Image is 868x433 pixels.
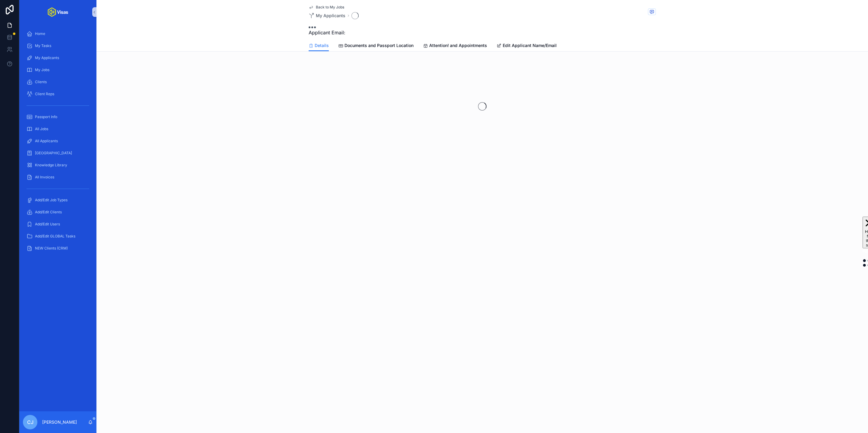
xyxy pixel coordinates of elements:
a: Add/Edit Users [23,219,93,230]
a: Attention! and Appointments [423,40,487,52]
a: All Applicants [23,136,93,146]
a: All Invoices [23,172,93,183]
a: My Applicants [309,13,345,19]
a: Home [23,28,93,39]
p: [PERSON_NAME] [42,419,77,425]
span: Add/Edit Users [35,222,60,227]
span: NEW Clients (CRM) [35,246,68,251]
a: [GEOGRAPHIC_DATA] [23,148,93,158]
span: Back to My Jobs [316,5,344,10]
a: Knowledge Library [23,160,93,171]
span: All Invoices [35,175,54,180]
span: Add/Edit Job Types [35,198,68,202]
span: My Tasks [35,43,51,48]
img: App logo [48,7,68,17]
a: Edit Applicant Name/Email [497,40,557,52]
span: Details [315,42,329,49]
a: Add/Edit GLOBAL Tasks [23,231,93,242]
a: Back to My Jobs [309,5,344,10]
a: Passport Info [23,111,93,122]
span: Applicant Email: [309,29,345,36]
span: Client Reps [35,92,54,96]
span: All Jobs [35,127,48,131]
span: [GEOGRAPHIC_DATA] [35,151,72,155]
span: Clients [35,80,47,84]
a: Add/Edit Job Types [23,195,93,206]
span: Edit Applicant Name/Email [503,42,557,49]
a: My Applicants [23,52,93,63]
span: Add/Edit GLOBAL Tasks [35,234,75,239]
span: Passport Info [35,115,57,119]
span: Attention! and Appointments [429,42,487,49]
span: Knowledge Library [35,163,67,168]
span: Documents and Passport Location [344,42,414,49]
div: scrollable content [19,24,96,262]
a: NEW Clients (CRM) [23,243,93,254]
span: CJ [27,419,33,426]
a: Add/Edit Clients [23,207,93,218]
a: Client Reps [23,89,93,99]
a: Documents and Passport Location [338,40,414,52]
span: All Applicants [35,139,58,143]
span: Home [35,31,45,36]
a: Clients [23,77,93,87]
span: My Applicants [316,13,345,19]
a: Details [309,40,329,52]
span: My Jobs [35,67,49,72]
a: My Jobs [23,64,93,75]
span: My Applicants [35,55,59,60]
a: My Tasks [23,40,93,51]
span: Add/Edit Clients [35,210,62,215]
a: All Jobs [23,124,93,134]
